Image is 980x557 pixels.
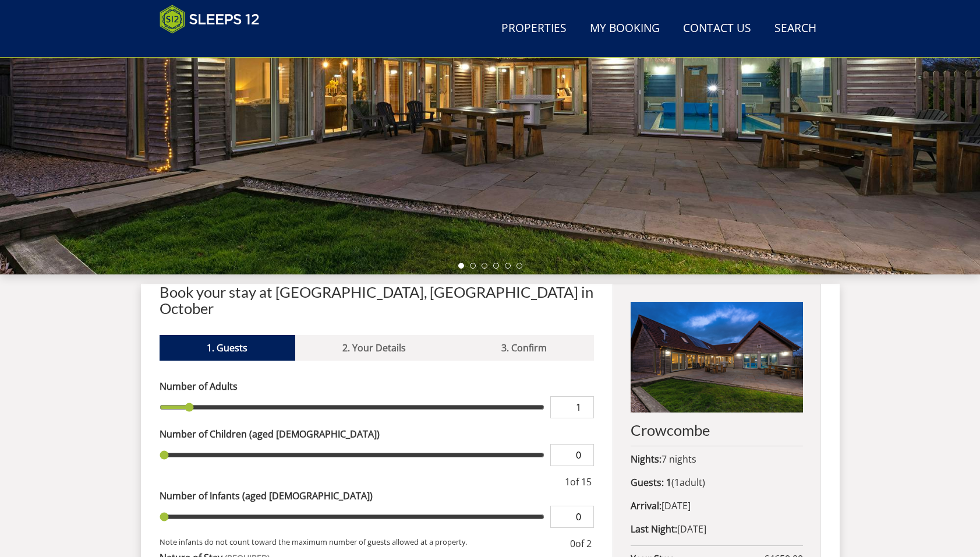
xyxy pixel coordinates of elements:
[160,335,295,361] a: 1. Guests
[631,476,664,489] strong: Guests:
[631,522,802,536] p: [DATE]
[570,537,575,550] span: 0
[160,379,595,393] label: Number of Adults
[160,427,595,441] label: Number of Children (aged [DEMOGRAPHIC_DATA])
[562,475,594,489] div: of 15
[631,453,661,466] strong: Nights:
[295,335,454,361] a: 2. Your Details
[631,422,802,438] h2: Crowcombe
[585,16,664,42] a: My Booking
[497,16,571,42] a: Properties
[160,284,595,316] h2: Book your stay at [GEOGRAPHIC_DATA], [GEOGRAPHIC_DATA] in October
[154,41,276,51] iframe: Customer reviews powered by Trustpilot
[631,499,661,512] strong: Arrival:
[666,476,671,489] strong: 1
[631,523,677,535] strong: Last Night:
[678,16,756,42] a: Contact Us
[160,5,260,34] img: Sleeps 12
[565,475,570,488] span: 1
[568,537,594,551] div: of 2
[666,476,705,489] span: ( )
[160,489,595,503] label: Number of Infants (aged [DEMOGRAPHIC_DATA])
[631,302,802,413] img: An image of 'Crowcombe'
[770,16,821,42] a: Search
[454,335,594,361] a: 3. Confirm
[631,452,802,466] p: 7 nights
[674,476,702,489] span: adult
[631,499,802,513] p: [DATE]
[160,537,568,551] small: Note infants do not count toward the maximum number of guests allowed at a property.
[674,476,680,489] span: 1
